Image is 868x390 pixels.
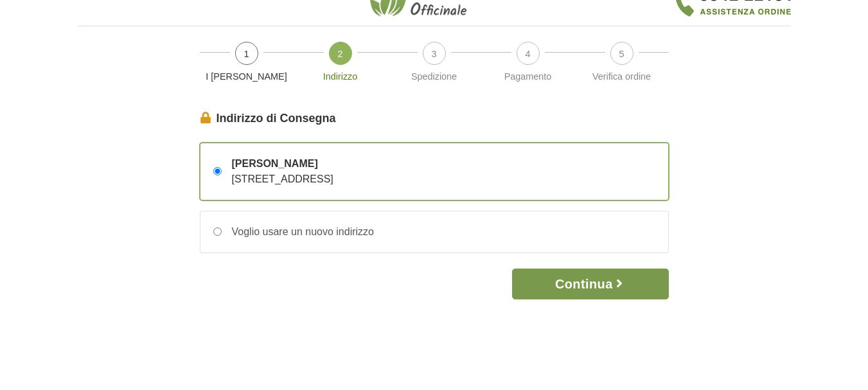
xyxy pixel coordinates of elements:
legend: Indirizzo di Consegna [200,110,669,127]
input: Voglio usare un nuovo indirizzo [213,227,222,236]
div: Voglio usare un nuovo indirizzo [222,224,374,240]
span: [PERSON_NAME] [232,156,333,172]
button: Continua [512,269,668,299]
span: 1 [235,42,258,65]
p: Indirizzo [299,70,382,84]
p: I [PERSON_NAME] [205,70,288,84]
span: 2 [329,42,352,65]
span: [STREET_ADDRESS] [232,173,333,184]
input: [PERSON_NAME] [STREET_ADDRESS] [213,167,222,175]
